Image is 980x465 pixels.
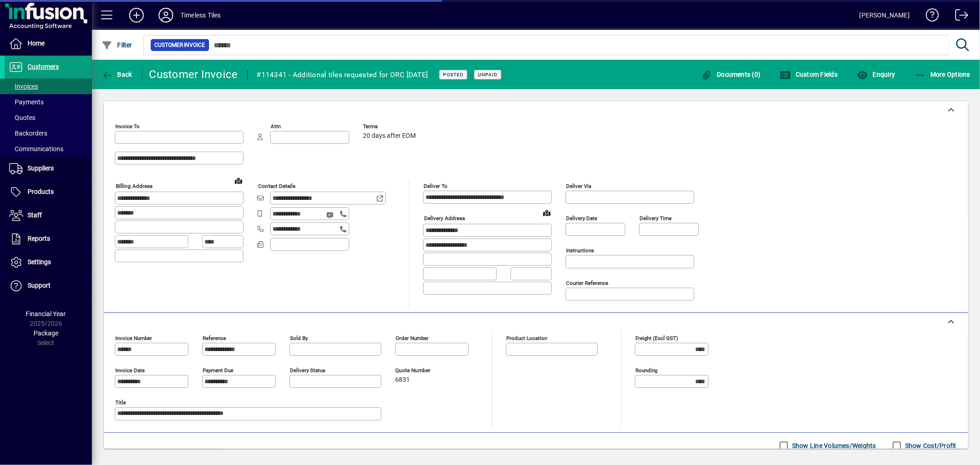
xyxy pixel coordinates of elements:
span: Terms [363,124,418,130]
mat-label: Sold by [290,335,308,341]
button: Custom Fields [778,66,840,83]
mat-label: Product location [506,335,547,341]
span: Settings [28,258,51,266]
mat-label: Delivery date [566,215,597,221]
mat-label: Rounding [635,367,657,374]
mat-label: Attn [271,123,281,130]
mat-label: Invoice To [115,123,140,130]
span: Quote number [395,368,450,374]
button: Back [99,66,135,83]
a: Invoices [5,79,92,94]
button: Filter [99,37,135,53]
mat-label: Instructions [566,247,594,254]
span: Filter [102,41,132,49]
mat-label: Delivery time [640,215,672,221]
span: More Options [915,71,971,78]
a: Products [5,181,92,204]
button: Add [122,7,151,23]
span: Backorders [9,130,47,137]
mat-label: Invoice date [115,367,145,374]
span: Financial Year [26,310,66,318]
a: View on map [539,205,554,220]
span: Package [34,329,58,337]
a: Knowledge Base [919,2,939,32]
span: Quotes [9,114,35,121]
a: Home [5,32,92,55]
mat-label: Courier Reference [566,280,608,286]
a: Backorders [5,125,92,141]
button: Documents (0) [699,66,763,83]
a: Logout [948,2,969,32]
app-page-header-button: Back [92,66,142,83]
span: Reports [28,235,50,242]
span: Posted [443,72,464,78]
a: Settings [5,251,92,274]
a: View on map [231,173,246,188]
span: Customer Invoice [154,40,205,50]
span: Suppliers [28,164,54,172]
button: More Options [912,66,973,83]
span: Invoices [9,83,38,90]
span: Support [28,282,51,289]
span: Products [28,188,54,195]
label: Show Cost/Profit [903,441,957,450]
span: Staff [28,211,42,219]
span: Payments [9,98,44,106]
a: Support [5,274,92,297]
span: Communications [9,145,63,153]
span: Customers [28,63,59,70]
div: #114341 - Additional tiles requested for ORC [DATE] [257,68,428,82]
div: Customer Invoice [149,67,238,82]
a: Payments [5,94,92,110]
div: [PERSON_NAME] [860,8,910,23]
span: 6831 [395,376,410,384]
a: Quotes [5,110,92,125]
mat-label: Invoice number [115,335,152,341]
label: Show Line Volumes/Weights [790,441,876,450]
span: Back [102,71,132,78]
a: Suppliers [5,157,92,180]
a: Reports [5,227,92,250]
mat-label: Freight (excl GST) [635,335,678,341]
mat-label: Reference [203,335,226,341]
span: Home [28,40,45,47]
mat-label: Deliver To [424,183,448,189]
div: Timeless Tiles [181,8,221,23]
mat-label: Order number [396,335,429,341]
mat-label: Deliver via [566,183,591,189]
a: Staff [5,204,92,227]
button: Enquiry [855,66,897,83]
span: Enquiry [857,71,895,78]
mat-label: Payment due [203,367,233,374]
span: 20 days after EOM [363,132,416,140]
span: Unpaid [478,72,498,78]
span: Documents (0) [701,71,761,78]
span: Custom Fields [780,71,838,78]
button: Profile [151,7,181,23]
mat-label: Delivery status [290,367,325,374]
mat-label: Title [115,399,126,406]
button: Send SMS [320,204,342,226]
a: Communications [5,141,92,157]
